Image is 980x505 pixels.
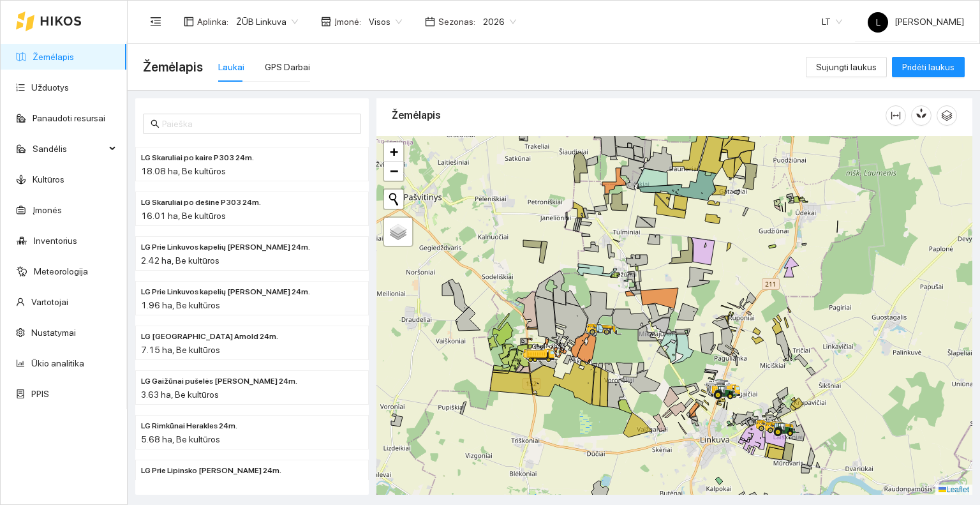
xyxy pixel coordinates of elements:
span: LG Skaruliai po kaire P303 24m. [141,152,254,164]
a: Inventorius [34,236,77,246]
div: Žemėlapis [392,97,886,133]
a: Užduotys [31,82,69,93]
span: column-width [886,110,905,121]
span: LG Prie Linkuvos kapelių Herakles 24m. [141,241,310,253]
span: + [390,144,398,160]
a: Layers [384,218,412,246]
span: − [390,163,398,179]
span: Sandėlis [33,136,105,162]
span: shop [321,17,331,27]
div: Laukai [218,60,244,74]
span: 3.63 ha, Be kultūros [141,389,219,400]
span: Aplinka : [197,15,228,29]
span: LG Tričių piliakalnis Arnold 24m. [141,331,278,343]
span: LG Rimkūnai Herakles 24m. [141,420,237,432]
div: GPS Darbai [265,60,310,74]
button: Pridėti laukus [892,57,965,77]
a: Nustatymai [31,328,76,338]
span: LG Prie Lipinsko Herakles 24m. [141,465,281,477]
input: Paieška [162,117,353,131]
span: Pridėti laukus [902,60,954,74]
span: search [151,119,160,128]
span: 18.08 ha, Be kultūros [141,166,226,176]
span: menu-fold [150,16,161,27]
span: Sezonas : [438,15,475,29]
span: L [876,12,880,33]
button: Sujungti laukus [806,57,887,77]
a: Meteorologija [34,266,88,276]
span: 2.69 ha, Be kultūros [141,479,219,489]
a: Zoom out [384,162,403,181]
span: [PERSON_NAME] [868,17,964,27]
button: menu-fold [143,9,168,34]
span: LG Prie Linkuvos kapelių Herakles 24m. [141,286,310,298]
a: Įmonės [33,205,62,215]
a: Ūkio analitika [31,358,84,368]
a: Žemėlapis [33,52,74,62]
span: 5.68 ha, Be kultūros [141,434,220,444]
a: Vartotojai [31,297,68,307]
a: PPIS [31,389,49,399]
span: LT [822,12,842,31]
a: Kultūros [33,174,64,185]
span: 2.42 ha, Be kultūros [141,255,219,266]
span: layout [184,17,194,27]
span: 7.15 ha, Be kultūros [141,345,220,355]
span: LG Skaruliai po dešine P303 24m. [141,197,261,209]
button: column-width [886,105,906,126]
a: Sujungti laukus [806,62,887,72]
button: Initiate a new search [384,190,403,209]
span: 1.96 ha, Be kultūros [141,300,220,310]
a: Leaflet [939,485,969,494]
span: 2026 [483,12,516,31]
a: Panaudoti resursai [33,113,105,123]
span: ŽŪB Linkuva [236,12,298,31]
span: Sujungti laukus [816,60,877,74]
a: Pridėti laukus [892,62,965,72]
span: 16.01 ha, Be kultūros [141,211,226,221]
span: Visos [369,12,402,31]
span: Įmonė : [334,15,361,29]
span: LG Gaižūnai pušelės Herakles 24m. [141,375,297,388]
span: Žemėlapis [143,57,203,77]
a: Zoom in [384,142,403,162]
span: calendar [425,17,435,27]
